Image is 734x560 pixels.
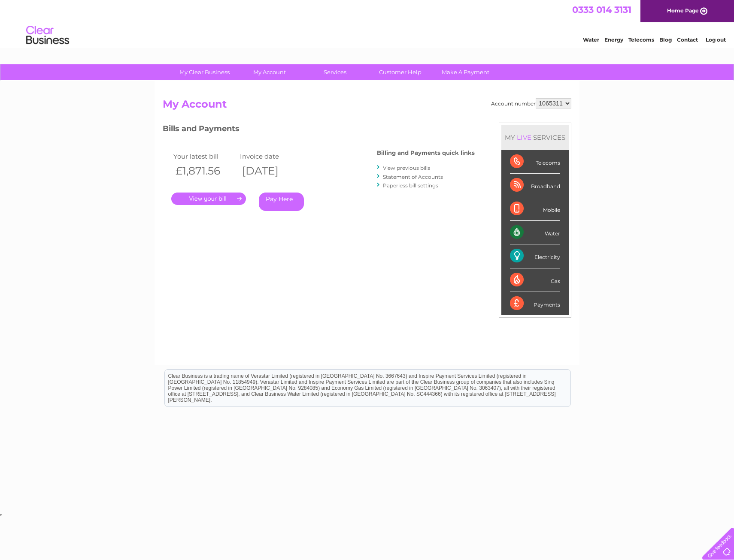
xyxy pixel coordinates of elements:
[510,268,560,292] div: Gas
[238,151,304,162] td: Invoice date
[706,36,726,43] a: Log out
[628,36,654,43] a: Telecoms
[238,162,304,180] th: [DATE]
[510,292,560,315] div: Payments
[572,4,631,15] a: 0333 014 3131
[171,193,246,205] a: .
[169,64,240,80] a: My Clear Business
[171,151,238,162] td: Your latest bill
[259,193,304,211] a: Pay Here
[383,174,443,180] a: Statement of Accounts
[383,182,438,189] a: Paperless bill settings
[163,123,475,138] h3: Bills and Payments
[515,133,533,142] div: LIVE
[383,165,430,171] a: View previous bills
[510,174,560,197] div: Broadband
[377,150,475,156] h4: Billing and Payments quick links
[234,64,305,80] a: My Account
[604,36,623,43] a: Energy
[510,221,560,244] div: Water
[163,98,571,114] h2: My Account
[300,64,370,80] a: Services
[510,244,560,268] div: Electricity
[510,197,560,221] div: Mobile
[430,64,501,80] a: Make A Payment
[365,64,436,80] a: Customer Help
[659,36,672,43] a: Blog
[171,162,238,180] th: £1,871.56
[26,22,70,48] img: logo.png
[165,5,570,42] div: Clear Business is a trading name of Verastar Limited (registered in [GEOGRAPHIC_DATA] No. 3667643...
[510,150,560,174] div: Telecoms
[677,36,698,43] a: Contact
[583,36,599,43] a: Water
[491,98,571,108] div: Account number
[501,125,569,150] div: MY SERVICES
